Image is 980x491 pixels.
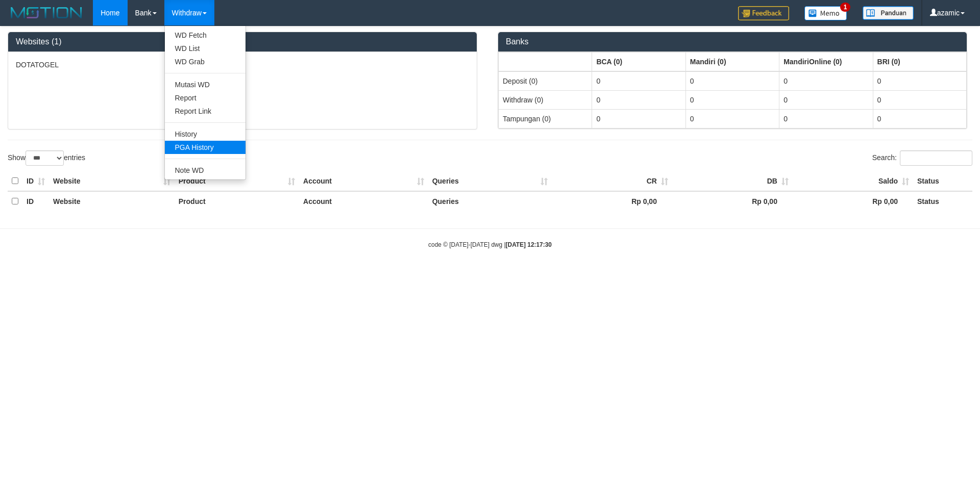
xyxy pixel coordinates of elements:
td: Deposit (0) [499,71,592,91]
th: Account [299,171,428,191]
span: 1 [840,3,851,12]
th: Account [299,191,428,211]
td: 0 [592,90,685,109]
td: 0 [685,109,779,128]
a: WD List [165,42,246,55]
th: Rp 0,00 [793,191,913,211]
th: CR [552,171,672,191]
th: Group: activate to sort column ascending [592,52,685,71]
td: 0 [592,109,685,128]
th: Product [175,191,299,211]
a: Mutasi WD [165,78,246,91]
th: Queries [428,171,552,191]
input: Search: [900,150,972,166]
th: Website [49,171,175,191]
label: Search: [872,150,972,166]
th: Rp 0,00 [552,191,672,211]
small: code © [DATE]-[DATE] dwg | [428,241,552,248]
img: Button%20Memo.svg [804,6,847,20]
img: MOTION_logo.png [8,5,85,20]
a: Report Link [165,105,246,118]
td: 0 [779,109,873,128]
th: Group: activate to sort column ascending [873,52,966,71]
label: Show entries [8,150,85,166]
th: Saldo [793,171,913,191]
th: DB [672,171,793,191]
select: Showentries [26,150,64,166]
strong: [DATE] 12:17:30 [506,241,552,248]
td: 0 [685,71,779,91]
th: Rp 0,00 [672,191,793,211]
img: panduan.png [863,6,914,20]
td: 0 [873,109,966,128]
th: Queries [428,191,552,211]
p: DOTATOGEL [16,60,469,70]
th: Product [175,171,299,191]
td: 0 [685,90,779,109]
td: 0 [873,90,966,109]
th: ID [22,171,49,191]
td: 0 [873,71,966,91]
td: Withdraw (0) [499,90,592,109]
th: Website [49,191,175,211]
img: Feedback.jpg [738,6,789,20]
a: PGA History [165,141,246,154]
th: Group: activate to sort column ascending [779,52,873,71]
td: Tampungan (0) [499,109,592,128]
th: ID [22,191,49,211]
th: Group: activate to sort column ascending [685,52,779,71]
h3: Websites (1) [16,37,469,46]
a: Report [165,91,246,105]
a: WD Grab [165,55,246,68]
th: Status [913,171,972,191]
td: 0 [592,71,685,91]
a: History [165,127,246,141]
a: Note WD [165,164,246,177]
th: Group: activate to sort column ascending [499,52,592,71]
th: Status [913,191,972,211]
h3: Banks [506,37,959,46]
td: 0 [779,90,873,109]
td: 0 [779,71,873,91]
a: WD Fetch [165,29,246,42]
